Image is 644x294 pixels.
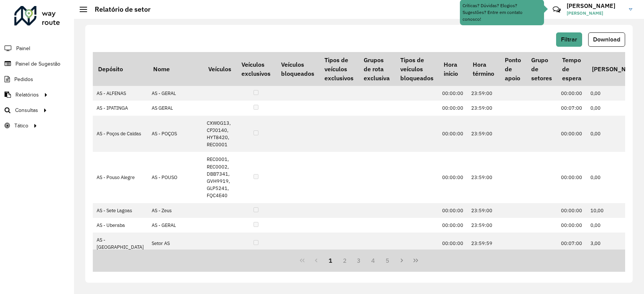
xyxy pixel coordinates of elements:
span: Tático [14,122,28,130]
td: AS - Poços de Caldas [93,116,148,152]
td: AS - IPATINGA [93,101,148,115]
td: 00:07:00 [557,233,587,254]
span: Relatórios [15,91,39,99]
td: AS - [GEOGRAPHIC_DATA] [93,233,148,254]
h3: [PERSON_NAME] [567,2,623,9]
span: Painel de Sugestão [15,60,60,68]
span: [PERSON_NAME] [567,10,623,17]
th: Veículos exclusivos [236,52,275,86]
td: 00:00:00 [438,203,467,218]
button: 2 [338,253,352,268]
td: 00:07:00 [557,101,587,115]
button: 3 [352,253,366,268]
td: 23:59:00 [467,203,499,218]
td: AS GERAL [148,101,203,115]
td: 00:00:00 [557,152,587,203]
td: AS - Uberaba [93,218,148,233]
th: Grupo de setores [526,52,557,86]
th: Hora término [467,52,499,86]
th: Veículos [203,52,236,86]
a: Contato Rápido [549,2,565,18]
td: AS - GERAL [148,218,203,233]
button: 5 [380,253,395,268]
td: 00:00:00 [438,86,467,101]
td: AS - GERAL [148,86,203,101]
td: CXW0G13, CPJ0140, HYT8420, REC0001 [203,116,236,152]
td: 00:00:00 [438,116,467,152]
th: Hora início [438,52,467,86]
td: 00:00:00 [557,86,587,101]
span: Pedidos [14,75,33,83]
th: Tempo de espera [557,52,587,86]
td: AS - POUSO [148,152,203,203]
button: Filtrar [556,32,582,47]
td: 00:00:00 [438,101,467,115]
td: 00:00:00 [438,152,467,203]
span: Filtrar [561,36,577,43]
td: AS - Sete Lagoas [93,203,148,218]
td: REC0001, REC0002, DBB7341, GVH9919, GLP5241, FQC4E40 [203,152,236,203]
span: Painel [16,44,30,52]
button: 1 [323,253,338,268]
td: 23:59:00 [467,86,499,101]
th: Tipos de veículos bloqueados [395,52,438,86]
th: Ponto de apoio [500,52,526,86]
td: AS - ALFENAS [93,86,148,101]
h2: Relatório de setor [87,5,151,14]
td: 00:00:00 [557,116,587,152]
td: 00:00:00 [438,218,467,233]
th: Veículos bloqueados [276,52,319,86]
td: AS - Pouso Alegre [93,152,148,203]
td: 23:59:00 [467,101,499,115]
td: 00:00:00 [557,218,587,233]
td: 00:00:00 [557,203,587,218]
th: Nome [148,52,203,86]
td: AS - POÇOS [148,116,203,152]
span: Consultas [15,106,38,114]
td: 23:59:00 [467,218,499,233]
td: 23:59:00 [467,152,499,203]
td: 23:59:59 [467,233,499,254]
button: Download [588,32,625,47]
th: Tipos de veículos exclusivos [319,52,358,86]
td: Setor AS [148,233,203,254]
th: Depósito [93,52,148,86]
span: Download [593,36,620,43]
button: Last Page [409,253,423,268]
td: AS - Zeus [148,203,203,218]
td: 23:59:00 [467,116,499,152]
td: 00:00:00 [438,233,467,254]
button: Next Page [395,253,409,268]
th: Grupos de rota exclusiva [359,52,395,86]
button: 4 [366,253,380,268]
